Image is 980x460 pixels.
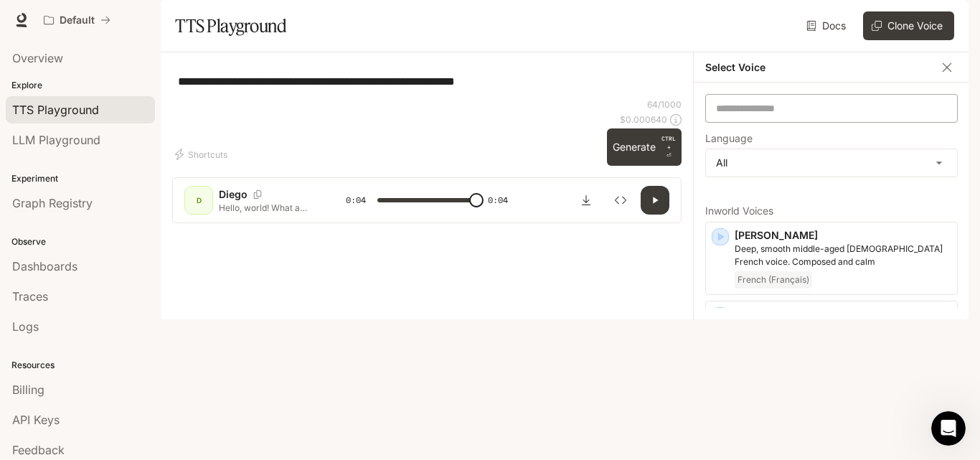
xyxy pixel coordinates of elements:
[91,339,103,350] button: Start recording
[661,134,676,160] p: ⏎
[735,243,951,268] p: Deep, smooth middle-aged male French voice. Composed and calm
[572,186,600,215] button: Download audio
[705,133,753,144] p: Language
[252,6,278,32] div: Close
[661,134,676,151] p: CTRL +
[219,202,311,214] p: Hello, world! What a wonderful day to be a text-to-speech model!
[23,161,171,169] div: Rubber Duck • AI Agent • Just now
[607,128,682,166] button: GenerateCTRL +⏎
[735,271,812,288] span: French (Français)
[12,309,275,333] textarea: Ask a question…
[488,193,508,207] span: 0:04
[11,56,235,158] div: Hi! I'm Inworld's Rubber Duck AI Agent. I can answer questions related to Inworld's products, lik...
[172,143,233,166] button: Shortcuts
[37,6,117,34] button: All workspaces
[9,6,37,33] button: go back
[187,189,210,212] div: D
[346,193,366,207] span: 0:04
[931,411,966,446] iframe: Intercom live chat
[225,6,252,33] button: Home
[68,339,80,350] button: Gif picker
[620,113,667,126] p: $ 0.000640
[606,186,635,215] button: Inspect
[219,187,248,202] p: Diego
[22,339,34,350] button: Upload attachment
[60,14,95,27] p: Default
[246,333,269,356] button: Send a message…
[706,149,957,177] div: All
[248,190,268,199] button: Copy Voice ID
[804,11,852,40] a: Docs
[647,98,682,111] p: 64 / 1000
[735,228,951,243] p: [PERSON_NAME]
[11,56,275,189] div: Rubber Duck says…
[70,7,142,18] h1: Rubber Duck
[70,18,179,32] p: The team can also help
[23,65,224,149] div: Hi! I'm Inworld's Rubber Duck AI Agent. I can answer questions related to Inworld's products, lik...
[175,11,286,40] h1: TTS Playground
[863,11,954,40] button: Clone Voice
[41,8,64,31] img: Profile image for Rubber Duck
[45,339,57,350] button: Emoji picker
[705,206,958,216] p: Inworld Voices
[735,307,951,321] p: [PERSON_NAME]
